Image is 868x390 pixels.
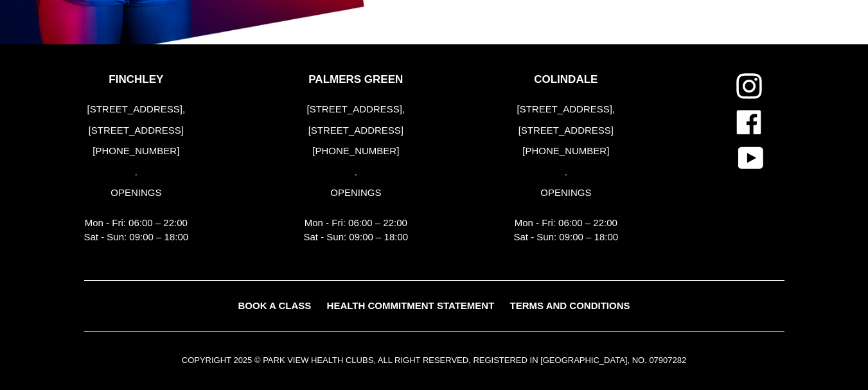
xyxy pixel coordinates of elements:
p: [STREET_ADDRESS] [514,123,619,138]
p: COLINDALE [514,73,619,86]
p: OPENINGS [304,186,409,200]
span: BOOK A CLASS [238,300,311,311]
p: Mon - Fri: 06:00 – 22:00 Sat - Sun: 09:00 – 18:00 [84,216,189,245]
p: OPENINGS [514,186,619,200]
a: TERMS AND CONDITIONS [504,297,637,315]
p: . [84,165,189,180]
span: TERMS AND CONDITIONS [510,300,630,311]
p: [PHONE_NUMBER] [84,144,189,159]
p: [PHONE_NUMBER] [514,144,619,159]
p: OPENINGS [84,186,189,200]
p: [STREET_ADDRESS], [514,102,619,117]
p: FINCHLEY [84,73,189,86]
span: HEALTH COMMITMENT STATEMENT [327,300,495,311]
small: COPYRIGHT 2025 © PARK VIEW HEALTH CLUBS, ALL RIGHT RESERVED, REGISTERED IN [GEOGRAPHIC_DATA], NO.... [182,355,686,365]
p: . [514,165,619,180]
p: [PHONE_NUMBER] [304,144,409,159]
p: Mon - Fri: 06:00 – 22:00 Sat - Sun: 09:00 – 18:00 [514,216,619,245]
p: [STREET_ADDRESS] [84,123,189,138]
p: [STREET_ADDRESS] [304,123,409,138]
a: BOOK A CLASS [231,297,317,315]
p: . [304,165,409,180]
p: [STREET_ADDRESS], [84,102,189,117]
p: [STREET_ADDRESS], [304,102,409,117]
p: PALMERS GREEN [304,73,409,86]
p: Mon - Fri: 06:00 – 22:00 Sat - Sun: 09:00 – 18:00 [304,216,409,245]
a: HEALTH COMMITMENT STATEMENT [321,297,501,315]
